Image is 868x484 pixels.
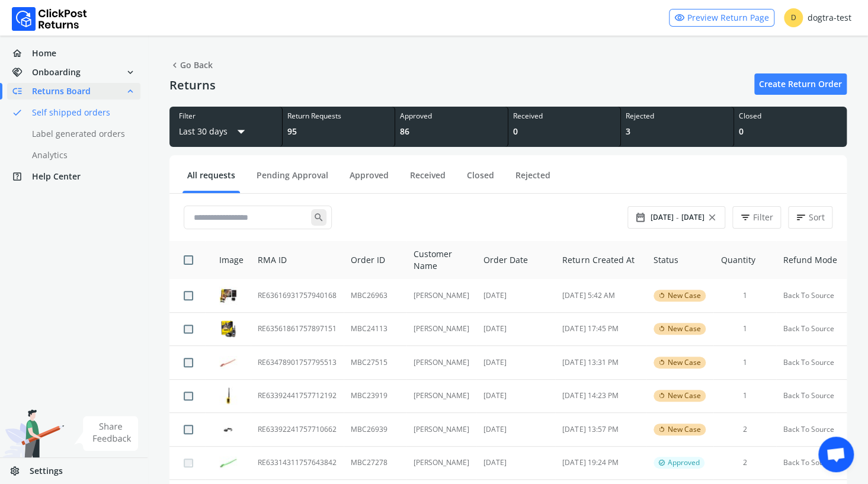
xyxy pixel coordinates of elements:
a: Label generated orders [7,126,155,142]
span: chevron_left [169,57,180,73]
th: Image [205,241,251,279]
th: Status [646,241,714,279]
img: row_image [219,423,237,437]
span: Settings [30,465,63,477]
td: [DATE] [476,346,555,380]
td: [DATE] 17:45 PM [555,312,646,346]
td: RE63561861757897151 [251,312,344,346]
span: verified [658,458,665,467]
div: Closed [739,111,843,121]
span: close [707,209,718,226]
div: 3 [626,126,729,137]
img: row_image [219,320,237,338]
span: - [676,211,679,223]
td: [PERSON_NAME] [406,312,476,346]
span: rotate_left [658,425,665,434]
a: help_centerHelp Center [7,168,140,185]
td: 1 [713,279,776,312]
td: Back To Source [776,446,847,480]
span: [DATE] [681,213,704,222]
span: rotate_left [658,391,665,400]
button: Last 30 daysarrow_drop_down [179,121,250,142]
td: Back To Source [776,413,847,447]
img: row_image [219,387,237,405]
td: RE63392241757710662 [251,413,344,447]
div: Rejected [626,111,729,121]
span: search [311,209,326,226]
a: Closed [462,169,499,190]
td: MBC27515 [344,346,406,380]
th: Order ID [344,241,406,279]
button: sortSort [788,206,832,229]
span: Filter [753,211,773,223]
span: expand_more [125,64,136,81]
td: 1 [713,312,776,346]
a: All requests [182,169,240,190]
td: RE63392441757712192 [251,379,344,413]
td: MBC27278 [344,446,406,480]
td: [PERSON_NAME] [406,413,476,447]
div: Received [513,111,616,121]
span: low_priority [12,83,32,100]
div: 0 [513,126,616,137]
span: Help Center [32,171,81,182]
td: [DATE] [476,312,555,346]
td: [DATE] [476,413,555,447]
td: MBC24113 [344,312,406,346]
th: Quantity [713,241,776,279]
div: dogtra-test [784,8,851,27]
span: arrow_drop_down [232,121,250,142]
td: [DATE] 13:57 PM [555,413,646,447]
img: row_image [219,456,237,470]
td: [PERSON_NAME] [406,446,476,480]
span: filter_list [740,209,751,226]
span: New Case [668,425,701,434]
span: New Case [668,358,701,367]
td: Back To Source [776,312,847,346]
a: Analytics [7,147,155,164]
td: [DATE] [476,446,555,480]
span: New Case [668,324,701,334]
span: D [784,8,803,27]
td: [PERSON_NAME] [406,379,476,413]
td: Back To Source [776,346,847,380]
a: Rejected [511,169,555,190]
th: Customer Name [406,241,476,279]
td: MBC26939 [344,413,406,447]
span: help_center [12,168,32,185]
td: Back To Source [776,279,847,312]
td: [DATE] 5:42 AM [555,279,646,312]
a: doneSelf shipped orders [7,104,155,121]
td: MBC23919 [344,379,406,413]
td: 1 [713,346,776,380]
div: 86 [400,126,503,137]
a: Create Return Order [754,73,847,95]
span: [DATE] [651,213,674,222]
div: Return Requests [287,111,390,121]
th: RMA ID [251,241,344,279]
span: Approved [668,458,700,467]
span: Onboarding [32,66,81,78]
img: row_image [219,287,237,304]
td: Back To Source [776,379,847,413]
div: 95 [287,126,390,137]
td: [DATE] 13:31 PM [555,346,646,380]
td: [DATE] 19:24 PM [555,446,646,480]
div: Open chat [818,437,854,472]
th: Refund Mode [776,241,847,279]
div: Filter [179,111,273,121]
td: 1 [713,379,776,413]
a: Received [405,169,450,190]
td: RE63616931757940168 [251,279,344,312]
td: RE63314311757643842 [251,446,344,480]
td: [PERSON_NAME] [406,279,476,312]
span: expand_less [125,83,136,100]
a: visibilityPreview Return Page [669,9,774,27]
a: Approved [345,169,393,190]
span: Home [32,47,56,59]
th: Order Date [476,241,555,279]
h4: Returns [169,78,216,92]
span: New Case [668,291,701,300]
span: date_range [635,209,646,226]
span: rotate_left [658,291,665,300]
